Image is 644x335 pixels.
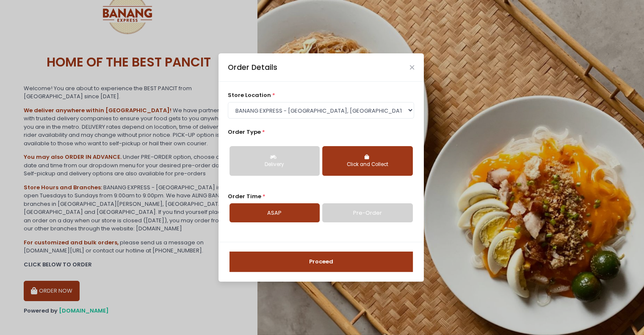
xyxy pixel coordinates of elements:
a: ASAP [229,203,320,223]
button: Close [410,65,414,69]
div: Click and Collect [328,161,406,169]
div: Delivery [235,161,314,169]
button: Proceed [229,252,413,272]
div: Order Details [228,62,277,73]
button: Delivery [229,146,320,176]
span: store location [228,91,271,99]
span: Order Type [228,128,261,136]
a: Pre-Order [322,203,412,223]
button: Click and Collect [322,146,412,176]
span: Order Time [228,192,261,200]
